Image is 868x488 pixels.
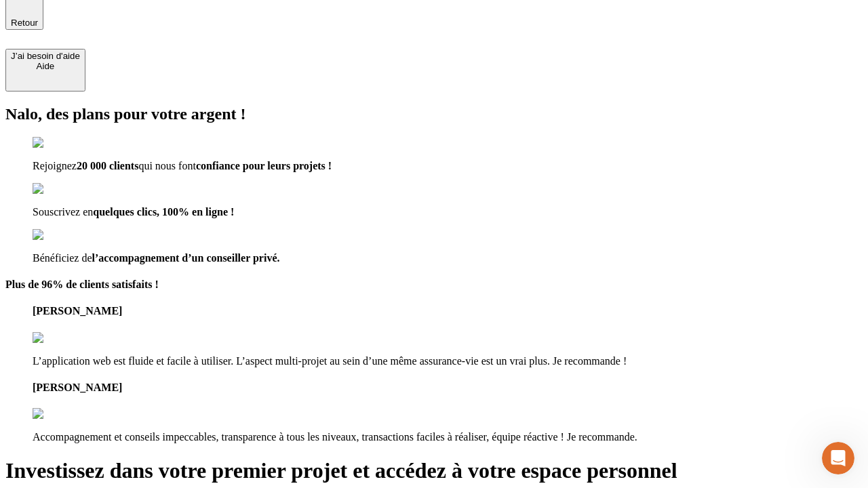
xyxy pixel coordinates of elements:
p: L’application web est fluide et facile à utiliser. L’aspect multi-projet au sein d’une même assur... [33,355,863,367]
h4: [PERSON_NAME] [33,305,863,317]
h1: Investissez dans votre premier projet et accédez à votre espace personnel [5,458,863,483]
div: J’ai besoin d'aide [11,51,80,61]
span: quelques clics, 100% en ligne ! [93,206,234,218]
span: 20 000 clients [77,160,139,171]
h4: [PERSON_NAME] [33,382,863,394]
img: checkmark [33,229,91,241]
img: checkmark [33,137,91,149]
img: reviews stars [33,332,100,344]
p: Accompagnement et conseils impeccables, transparence à tous les niveaux, transactions faciles à r... [33,431,863,443]
img: checkmark [33,183,91,195]
iframe: Intercom live chat [822,442,854,474]
h2: Nalo, des plans pour votre argent ! [5,105,863,123]
span: Retour [11,18,38,28]
span: Souscrivez en [33,206,93,218]
button: J’ai besoin d'aideAide [5,49,85,91]
span: confiance pour leurs projets ! [196,160,332,171]
span: Bénéficiez de [33,252,92,264]
img: reviews stars [33,408,100,420]
div: Aide [11,61,80,71]
span: Rejoignez [33,160,77,171]
span: l’accompagnement d’un conseiller privé. [92,252,280,264]
span: qui nous font [138,160,195,171]
h4: Plus de 96% de clients satisfaits ! [5,279,863,291]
